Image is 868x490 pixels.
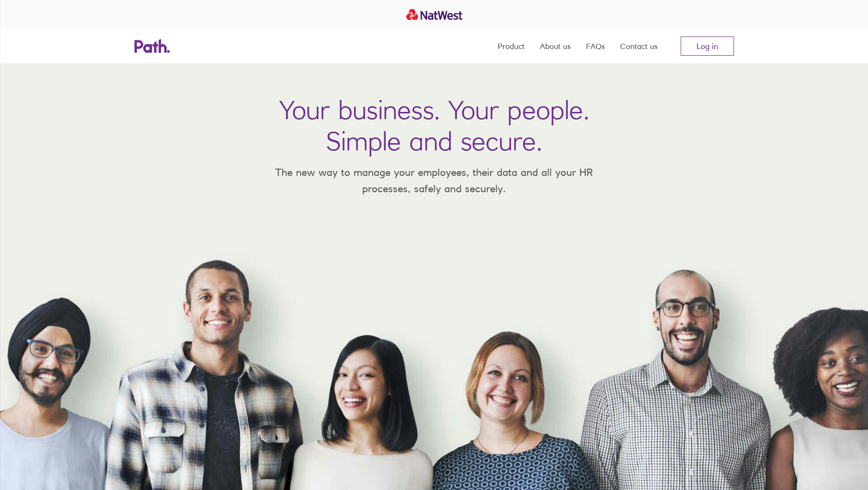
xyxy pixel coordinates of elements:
[540,29,571,63] a: About us
[586,29,605,63] a: FAQs
[681,37,734,56] a: Log in
[620,29,658,63] a: Contact us
[261,164,607,196] p: The new way to manage your employees, their data and all your HR processes, safely and securely.
[498,29,525,63] a: Product
[279,94,589,157] h1: Your business. Your people. Simple and secure.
